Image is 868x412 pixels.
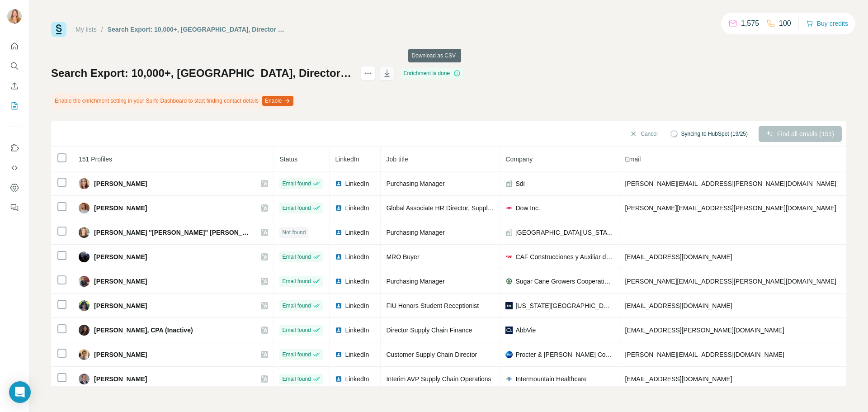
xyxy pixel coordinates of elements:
[51,66,353,81] h1: Search Export: 10,000+, [GEOGRAPHIC_DATA], Director of Supply Chain, Purchasing Manager, Indirect...
[505,375,513,383] img: company-logo
[515,252,613,261] span: CAF Construcciones y Auxiliar de Ferrocarriles
[94,277,147,286] span: [PERSON_NAME]
[101,25,103,34] li: /
[625,204,836,212] span: [PERSON_NAME][EMAIL_ADDRESS][PERSON_NAME][DOMAIN_NAME]
[7,140,22,156] button: Use Surfe on LinkedIn
[79,349,90,360] img: Avatar
[7,38,22,54] button: Quick start
[7,58,22,74] button: Search
[335,327,342,334] img: LinkedIn logo
[94,374,147,384] span: [PERSON_NAME]
[386,253,419,260] span: MRO Buyer
[741,18,759,29] p: 1,575
[75,26,97,33] a: My lists
[282,180,311,188] span: Email found
[515,277,613,286] span: Sugar Cane Growers Cooperative of [US_STATE]
[386,229,444,236] span: Purchasing Manager
[345,374,369,384] span: LinkedIn
[94,179,147,188] span: [PERSON_NAME]
[345,350,369,359] span: LinkedIn
[79,156,112,163] span: 151 Profiles
[94,252,147,261] span: [PERSON_NAME]
[515,350,613,359] span: Procter & [PERSON_NAME] Company
[79,325,90,336] img: Avatar
[335,229,342,236] img: LinkedIn logo
[625,253,732,260] span: [EMAIL_ADDRESS][DOMAIN_NAME]
[335,253,342,260] img: LinkedIn logo
[515,374,586,384] span: Intermountain Healthcare
[681,130,748,138] span: Syncing to HubSpot (19/25)
[94,326,193,335] span: [PERSON_NAME], CPA (Inactive)
[335,180,342,187] img: LinkedIn logo
[386,204,509,212] span: Global Associate HR Director, Supply Chain
[505,327,513,334] img: company-logo
[79,178,90,189] img: Avatar
[108,25,287,34] div: Search Export: 10,000+, [GEOGRAPHIC_DATA], Director of Supply Chain, Purchasing Manager, Indirect...
[94,350,147,359] span: [PERSON_NAME]
[51,22,66,37] img: Surfe Logo
[7,160,22,176] button: Use Surfe API
[335,204,342,212] img: LinkedIn logo
[79,227,90,238] img: Avatar
[7,9,22,24] img: Avatar
[282,204,311,212] span: Email found
[386,156,408,163] span: Job title
[282,326,311,334] span: Email found
[335,156,359,163] span: LinkedIn
[345,228,369,237] span: LinkedIn
[79,276,90,287] img: Avatar
[515,228,613,237] span: [GEOGRAPHIC_DATA][US_STATE]
[625,302,732,309] span: [EMAIL_ADDRESS][DOMAIN_NAME]
[515,204,540,213] span: Dow Inc.
[335,302,342,309] img: LinkedIn logo
[262,96,293,106] button: Enable
[515,301,613,310] span: [US_STATE][GEOGRAPHIC_DATA]
[505,156,533,163] span: Company
[505,253,513,260] img: company-logo
[401,68,463,79] div: Enrichment is done
[386,351,477,358] span: Customer Supply Chain Director
[625,351,784,358] span: [PERSON_NAME][EMAIL_ADDRESS][DOMAIN_NAME]
[335,351,342,358] img: LinkedIn logo
[282,277,311,285] span: Email found
[505,351,513,358] img: company-logo
[7,98,22,114] button: My lists
[625,375,732,383] span: [EMAIL_ADDRESS][DOMAIN_NAME]
[625,156,641,163] span: Email
[51,93,295,109] div: Enable the enrichment setting in your Surfe Dashboard to start finding contact details
[623,126,664,142] button: Cancel
[282,228,306,237] span: Not found
[345,252,369,261] span: LinkedIn
[282,350,311,359] span: Email found
[345,179,369,188] span: LinkedIn
[515,326,536,335] span: AbbVie
[9,381,31,403] div: Open Intercom Messenger
[505,278,513,285] img: company-logo
[94,301,147,310] span: [PERSON_NAME]
[345,301,369,310] span: LinkedIn
[7,78,22,94] button: Enrich CSV
[505,204,513,212] img: company-logo
[79,300,90,311] img: Avatar
[7,180,22,196] button: Dashboard
[345,204,369,213] span: LinkedIn
[505,302,513,309] img: company-logo
[515,179,524,188] span: Sdi
[345,326,369,335] span: LinkedIn
[386,302,479,309] span: FIU Honors Student Receptionist
[335,375,342,383] img: LinkedIn logo
[79,203,90,213] img: Avatar
[79,251,90,262] img: Avatar
[345,277,369,286] span: LinkedIn
[335,278,342,285] img: LinkedIn logo
[279,156,297,163] span: Status
[625,180,836,187] span: [PERSON_NAME][EMAIL_ADDRESS][PERSON_NAME][DOMAIN_NAME]
[386,375,491,383] span: Interim AVP Supply Chain Operations
[386,327,472,334] span: Director Supply Chain Finance
[625,327,784,334] span: [EMAIL_ADDRESS][PERSON_NAME][DOMAIN_NAME]
[779,18,791,29] p: 100
[625,278,836,285] span: [PERSON_NAME][EMAIL_ADDRESS][PERSON_NAME][DOMAIN_NAME]
[282,302,311,310] span: Email found
[94,228,252,237] span: [PERSON_NAME] "[PERSON_NAME]" [PERSON_NAME]
[282,253,311,261] span: Email found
